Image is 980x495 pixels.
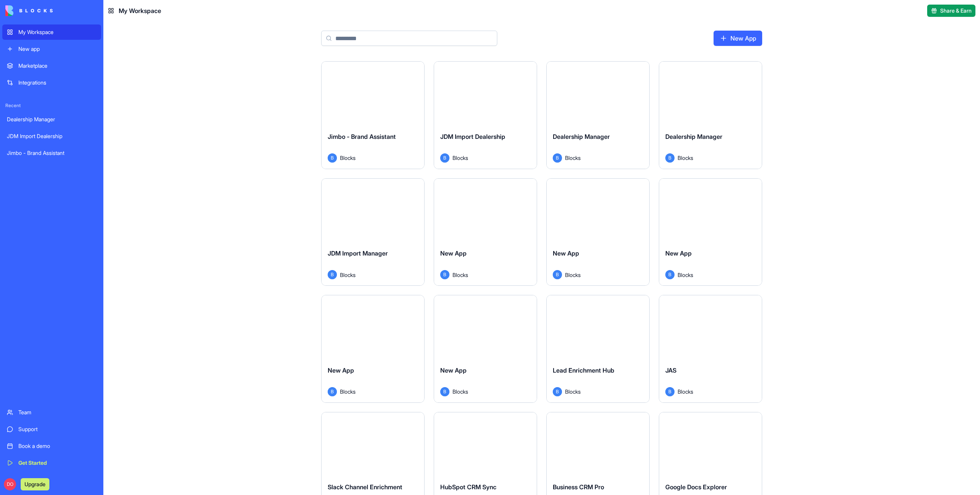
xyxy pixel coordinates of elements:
a: JDM Import DealershipBBlocks [434,61,537,169]
span: DO [4,478,16,490]
a: Team [2,405,101,420]
a: Lead Enrichment HubBBlocks [546,295,650,403]
a: My Workspace [2,24,101,40]
a: Support [2,422,101,437]
span: B [553,153,562,163]
a: Book a demo [2,438,101,454]
span: B [328,153,337,163]
div: Team [18,409,96,416]
span: Blocks [340,388,356,396]
span: My Workspace [119,6,161,15]
a: Marketplace [2,58,101,73]
span: B [553,270,562,279]
a: Dealership ManagerBBlocks [659,61,762,169]
img: logo [5,5,53,16]
span: B [440,387,449,396]
div: Dealership Manager [7,116,96,123]
span: B [328,270,337,279]
span: Blocks [678,271,693,279]
span: JAS [665,366,676,374]
span: HubSpot CRM Sync [440,483,497,491]
span: New App [553,249,579,257]
span: Blocks [678,388,693,396]
a: JASBBlocks [659,295,762,403]
div: My Workspace [18,28,96,36]
span: B [440,153,449,163]
span: Business CRM Pro [553,483,604,491]
span: Blocks [678,154,693,162]
div: Marketplace [18,62,96,70]
span: Dealership Manager [553,133,610,140]
span: New App [328,366,354,374]
a: Dealership Manager [2,112,101,127]
span: New App [665,249,692,257]
button: Share & Earn [927,5,975,17]
span: B [328,387,337,396]
button: Upgrade [21,478,49,490]
a: New AppBBlocks [659,178,762,286]
div: Book a demo [18,442,96,450]
a: Jimbo - Brand AssistantBBlocks [321,61,425,169]
span: Dealership Manager [665,133,722,140]
span: Google Docs Explorer [665,483,727,491]
a: Dealership ManagerBBlocks [546,61,650,169]
div: Get Started [18,459,96,467]
div: JDM Import Dealership [7,132,96,140]
span: JDM Import Manager [328,249,388,257]
span: Slack Channel Enrichment [328,483,402,491]
a: Integrations [2,75,101,90]
a: New AppBBlocks [321,295,425,403]
span: Blocks [565,271,581,279]
a: New app [2,41,101,57]
span: Blocks [565,154,581,162]
div: New app [18,45,96,53]
span: Blocks [452,388,468,396]
span: B [440,270,449,279]
span: Blocks [340,271,356,279]
div: Integrations [18,79,96,86]
a: JDM Import ManagerBBlocks [321,178,425,286]
span: B [665,153,675,163]
span: B [665,270,675,279]
span: Blocks [340,154,356,162]
span: B [665,387,675,396]
a: Upgrade [21,480,49,488]
a: New App [714,31,762,46]
span: B [553,387,562,396]
a: Get Started [2,455,101,471]
a: New AppBBlocks [434,178,537,286]
span: New App [440,366,467,374]
span: Blocks [565,388,581,396]
a: JDM Import Dealership [2,129,101,144]
span: Share & Earn [940,7,972,15]
div: Jimbo - Brand Assistant [7,149,96,157]
span: JDM Import Dealership [440,133,505,140]
span: Lead Enrichment Hub [553,366,614,374]
span: Recent [2,103,101,109]
span: New App [440,249,467,257]
span: Blocks [452,154,468,162]
a: New AppBBlocks [434,295,537,403]
a: Jimbo - Brand Assistant [2,145,101,161]
div: Support [18,425,96,433]
a: New AppBBlocks [546,178,650,286]
span: Blocks [452,271,468,279]
span: Jimbo - Brand Assistant [328,133,396,140]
